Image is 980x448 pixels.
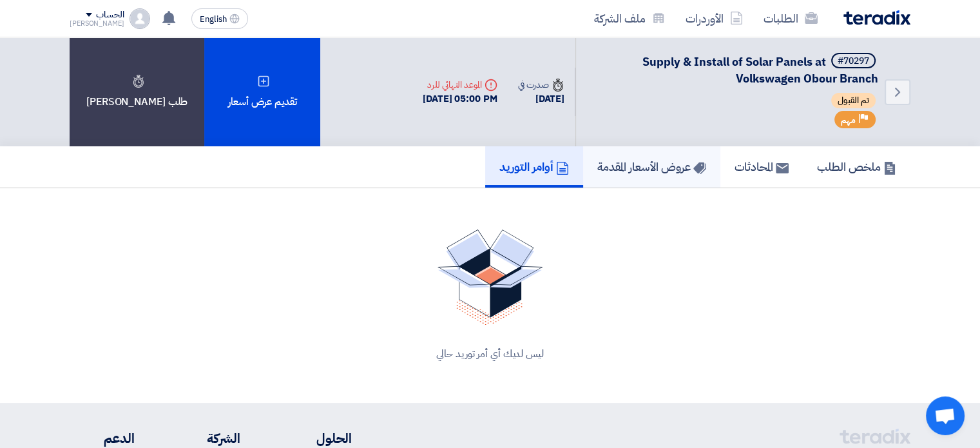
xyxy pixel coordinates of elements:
[423,92,497,106] div: [DATE] 05:00 PM
[173,429,240,448] li: الشركة
[817,159,896,174] h5: ملخص الطلب
[591,53,878,86] h5: Supply & Install of Solar Panels at Volkswagen Obour Branch
[735,159,789,174] h5: المحادثات
[843,10,910,25] img: Teradix logo
[70,37,204,146] div: طلب [PERSON_NAME]
[279,429,352,448] li: الحلول
[926,396,965,435] a: Open chat
[96,10,124,21] div: الحساب
[485,146,583,188] a: أوامر التوريد
[191,8,248,29] button: English
[70,429,135,448] li: الدعم
[720,146,803,188] a: المحادثات
[499,159,569,174] h5: أوامر التوريد
[583,146,720,188] a: عروض الأسعار المقدمة
[597,159,706,174] h5: عروض الأسعار المقدمة
[642,53,878,87] span: Supply & Install of Solar Panels at Volkswagen Obour Branch
[584,3,675,34] a: ملف الشركة
[831,93,876,108] span: تم القبول
[85,346,895,362] div: ليس لديك أي أمر توريد حالي
[423,78,497,92] div: الموعد النهائي للرد
[803,146,910,188] a: ملخص الطلب
[518,78,564,92] div: صدرت في
[130,8,150,29] img: profile_test.png
[70,20,124,27] div: [PERSON_NAME]
[753,3,828,34] a: الطلبات
[838,57,869,66] div: #70297
[437,229,543,326] img: No Quotations Found!
[200,15,227,24] span: English
[204,37,320,146] div: تقديم عرض أسعار
[518,92,564,106] div: [DATE]
[675,3,753,34] a: الأوردرات
[841,114,856,126] span: مهم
